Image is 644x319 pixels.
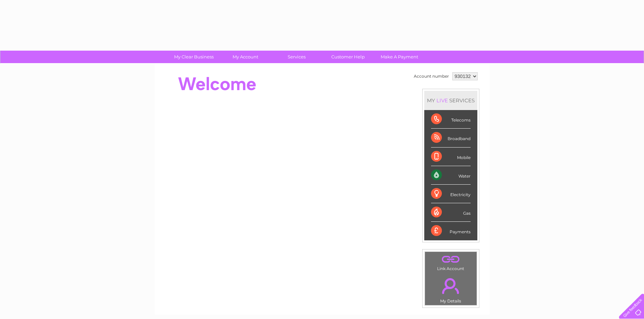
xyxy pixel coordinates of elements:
[425,272,477,305] td: My Details
[427,254,475,265] a: .
[431,148,471,166] div: Mobile
[431,129,471,147] div: Broadband
[269,51,325,63] a: Services
[372,51,427,63] a: Make A Payment
[424,91,477,110] div: MY SERVICES
[431,166,471,185] div: Water
[320,51,376,63] a: Customer Help
[431,203,471,222] div: Gas
[431,110,471,129] div: Telecoms
[166,51,222,63] a: My Clear Business
[431,185,471,203] div: Electricity
[431,222,471,240] div: Payments
[427,274,475,298] a: .
[217,51,273,63] a: My Account
[412,71,451,82] td: Account number
[435,97,449,104] div: LIVE
[425,251,477,273] td: Link Account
